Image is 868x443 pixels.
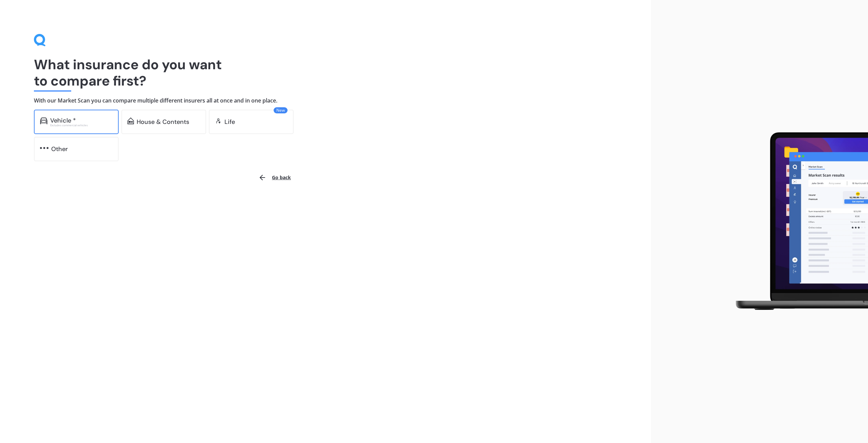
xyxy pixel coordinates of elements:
[51,146,68,152] div: Other
[34,56,617,89] h1: What insurance do you want to compare first?
[274,107,288,113] span: New
[40,145,48,151] img: other.81dba5aafe580aa69f38.svg
[50,124,113,127] div: Excludes commercial vehicles
[127,117,134,124] img: home-and-contents.b802091223b8502ef2dd.svg
[34,97,617,104] h4: With our Market Scan you can compare multiple different insurers all at once and in one place.
[137,118,189,125] div: House & Contents
[224,118,235,125] div: Life
[215,117,222,124] img: life.f720d6a2d7cdcd3ad642.svg
[40,117,47,124] img: car.f15378c7a67c060ca3f3.svg
[50,117,76,124] div: Vehicle *
[254,169,295,186] button: Go back
[726,128,868,315] img: laptop.webp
